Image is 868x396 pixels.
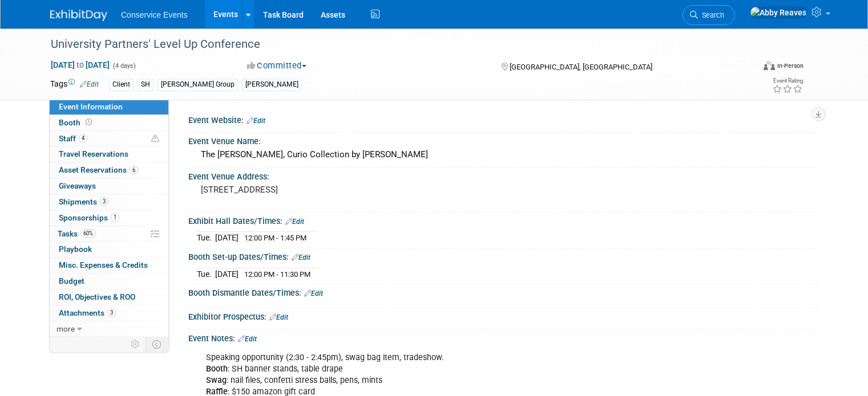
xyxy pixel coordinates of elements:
div: Event Format [692,59,804,76]
div: University Partners' Level Up Conference [47,34,740,55]
div: [PERSON_NAME] [242,79,302,91]
a: Misc. Expenses & Credits [50,258,168,273]
img: ExhibitDay [50,10,107,21]
a: Event Information [50,99,168,115]
span: 12:00 PM - 11:30 PM [244,270,310,279]
a: Asset Reservations6 [50,162,168,178]
div: Event Notes: [188,330,818,345]
span: more [56,324,75,333]
img: Abby Reaves [750,6,807,19]
a: Tasks60% [50,226,168,242]
div: Client [109,79,134,91]
a: Booth [50,115,168,130]
span: Booth [59,118,94,127]
a: Travel Reservations [50,146,168,162]
a: ROI, Objectives & ROO [50,289,168,305]
span: Sponsorships [59,213,119,222]
div: SH [138,79,154,91]
span: 4 [79,134,87,142]
span: 60% [80,229,96,238]
div: [PERSON_NAME] Group [158,79,238,91]
a: Playbook [50,242,168,257]
a: more [50,321,168,337]
a: Edit [285,218,304,226]
b: Swag [206,375,227,385]
span: Attachments [59,308,116,317]
span: Misc. Expenses & Credits [59,260,148,270]
span: Event Information [59,102,123,111]
span: Asset Reservations [59,165,138,174]
a: Sponsorships1 [50,210,168,226]
span: Travel Reservations [59,149,128,158]
a: Search [683,5,735,25]
a: Shipments3 [50,194,168,210]
span: 12:00 PM - 1:45 PM [244,234,306,242]
a: Staff4 [50,131,168,146]
span: to [75,60,86,70]
span: Playbook [59,244,92,254]
a: Giveaways [50,178,168,194]
span: 3 [107,308,116,317]
span: Conservice Events [121,10,188,19]
td: Personalize Event Tab Strip [126,337,146,352]
span: 3 [100,197,108,206]
a: Edit [304,289,323,297]
div: Event Rating [772,78,803,84]
img: Format-Inperson.png [764,61,775,70]
span: [GEOGRAPHIC_DATA], [GEOGRAPHIC_DATA] [510,63,652,71]
span: [DATE] [DATE] [50,60,110,70]
span: Giveaways [59,181,96,190]
div: Booth Dismantle Dates/Times: [188,284,818,299]
td: Tue. [197,232,215,244]
span: 6 [130,166,138,174]
a: Edit [292,254,310,262]
span: Budget [59,276,84,285]
span: (4 days) [112,62,136,70]
div: Booth Set-up Dates/Times: [188,248,818,263]
a: Edit [238,335,257,343]
span: Search [698,11,724,19]
div: Event Venue Address: [188,168,818,182]
div: Event Website: [188,112,818,126]
span: Staff [59,134,87,143]
pre: [STREET_ADDRESS] [201,185,438,195]
div: The [PERSON_NAME], Curio Collection by [PERSON_NAME] [197,146,809,164]
td: Tue. [197,268,215,280]
div: Exhibitor Prospectus: [188,308,818,323]
a: Attachments3 [50,305,168,321]
div: Exhibit Hall Dates/Times: [188,213,818,227]
a: Budget [50,273,168,289]
span: Tasks [58,229,96,238]
a: Edit [269,313,288,321]
a: Edit [247,117,265,125]
span: Booth not reserved yet [83,118,94,126]
span: 1 [111,213,119,222]
button: Committed [243,60,311,72]
a: Edit [80,80,99,88]
td: Toggle Event Tabs [146,337,169,352]
span: ROI, Objectives & ROO [59,292,135,301]
td: [DATE] [215,268,239,280]
div: Event Venue Name: [188,133,818,147]
td: Tags [50,78,99,91]
div: In-Person [777,62,804,70]
b: Booth [206,364,228,374]
span: Potential Scheduling Conflict -- at least one attendee is tagged in another overlapping event. [151,134,159,144]
span: Shipments [59,197,108,206]
td: [DATE] [215,232,239,244]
